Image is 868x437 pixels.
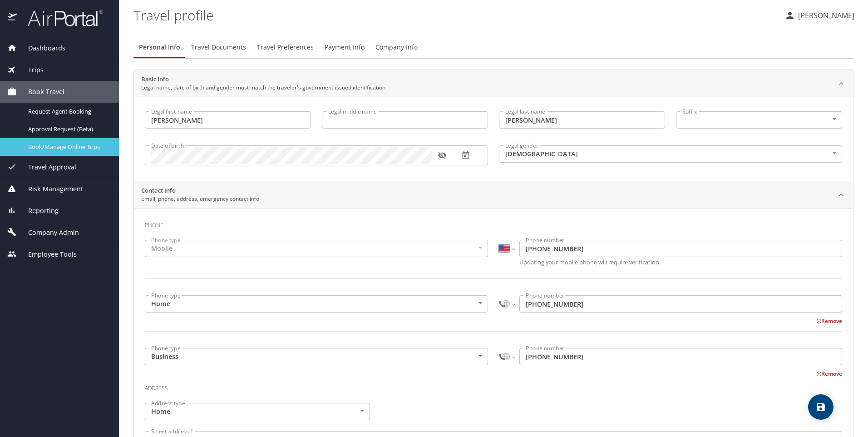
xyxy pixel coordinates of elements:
div: Business [145,348,488,365]
div: [DEMOGRAPHIC_DATA] [499,145,842,163]
img: icon-airportal.png [8,9,18,27]
div: ​ [676,111,842,129]
span: Trips [17,65,44,75]
div: Home [145,403,370,420]
span: Employee Tools [17,249,77,259]
img: airportal-logo.png [18,9,103,27]
span: Company Admin [17,228,79,238]
span: Request Agent Booking [28,107,108,116]
span: Reporting [17,206,59,216]
span: Approval Request (Beta) [28,125,108,134]
p: [PERSON_NAME] [795,10,854,21]
h1: Travel profile [133,1,777,29]
div: Home [145,295,488,313]
p: Updating your mobile phone will require verification [519,259,842,265]
button: save [808,394,833,420]
h2: Contact Info [141,186,259,195]
p: Email, phone, address, emergency contact info [141,195,259,203]
div: Basic InfoLegal name, date of birth and gender must match the traveler's government-issued identi... [134,70,853,97]
div: Basic InfoLegal name, date of birth and gender must match the traveler's government-issued identi... [134,97,853,181]
h3: Address [145,378,842,394]
span: Book Travel [17,87,64,97]
span: Risk Management [17,184,83,194]
div: Profile [133,36,853,58]
span: Travel Preferences [257,42,314,53]
button: Remove [816,370,842,377]
h2: Basic Info [141,75,387,84]
span: Payment Info [325,42,365,53]
span: Travel Approval [17,162,76,172]
h3: Phone [145,215,842,231]
button: [PERSON_NAME] [781,7,858,24]
span: Personal Info [139,42,180,53]
p: Legal name, date of birth and gender must match the traveler's government-issued identification. [141,84,387,92]
div: Contact InfoEmail, phone, address, emergency contact info [134,181,853,209]
span: Company Info [375,42,418,53]
span: Travel Documents [191,42,246,53]
span: Dashboards [17,43,65,53]
div: Mobile [145,240,488,257]
button: Remove [816,317,842,325]
span: Book/Manage Online Trips [28,143,108,151]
